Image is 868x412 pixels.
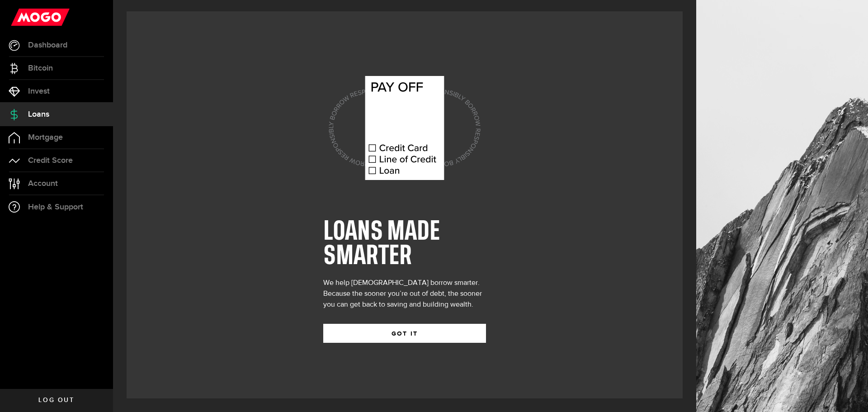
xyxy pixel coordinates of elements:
[28,110,49,118] span: Loans
[323,324,486,343] button: GOT IT
[323,278,486,310] div: We help [DEMOGRAPHIC_DATA] borrow smarter. Because the sooner you’re out of debt, the sooner you ...
[28,203,83,211] span: Help & Support
[28,87,50,95] span: Invest
[323,220,486,269] h1: LOANS MADE SMARTER
[28,133,63,142] span: Mortgage
[38,397,74,403] span: Log out
[28,41,67,49] span: Dashboard
[28,64,53,72] span: Bitcoin
[28,156,73,165] span: Credit Score
[28,180,58,188] span: Account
